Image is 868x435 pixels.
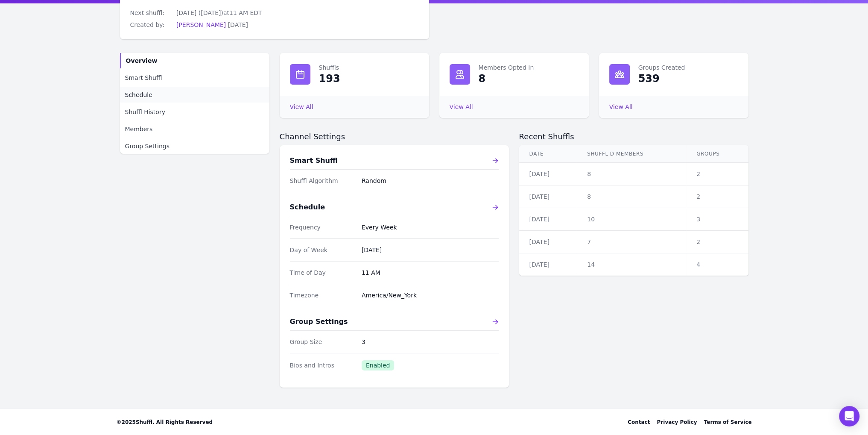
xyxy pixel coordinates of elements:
[125,91,152,99] span: Schedule
[704,419,751,426] a: Terms of Service
[290,223,355,232] dt: Frequency
[577,185,686,208] td: 8
[577,163,686,185] td: 8
[839,406,859,426] div: Open Intercom Messenger
[362,360,395,370] span: Enabled
[228,21,248,28] span: [DATE]
[628,419,650,426] div: Contact
[362,246,499,254] dd: [DATE]
[529,170,567,178] div: [DATE]
[479,63,579,72] dt: Members Opted In
[126,56,158,65] span: Overview
[290,202,325,212] h3: Schedule
[120,138,269,154] a: Group Settings
[577,145,686,163] th: Shuffl'd Members
[319,72,340,85] div: 193
[130,9,170,17] dt: Next shuffl:
[529,192,567,201] div: [DATE]
[638,63,738,72] dt: Groups Created
[125,108,165,116] span: Shuffl History
[577,231,686,253] td: 7
[362,338,499,346] dd: 3
[686,163,748,185] td: 2
[577,208,686,231] td: 10
[362,268,499,277] dd: 11 AM
[125,73,162,82] span: Smart Shuffl
[290,268,355,277] dt: Time of Day
[362,291,499,300] dd: America/New_York
[657,419,697,426] a: Privacy Policy
[176,21,226,28] a: [PERSON_NAME]
[290,156,499,166] a: Smart Shuffl
[479,72,486,85] div: 8
[362,223,499,232] dd: Every Week
[120,121,269,137] a: Members
[125,142,170,150] span: Group Settings
[125,125,153,133] span: Members
[130,21,170,29] dt: Created by:
[609,103,633,110] a: View All
[290,338,355,346] dt: Group Size
[120,53,269,154] nav: Sidebar
[519,145,577,163] th: Date
[529,260,567,269] div: [DATE]
[290,317,499,327] a: Group Settings
[290,291,355,300] dt: Timezone
[290,156,338,166] h3: Smart Shuffl
[529,215,567,223] div: [DATE]
[290,103,313,110] a: View All
[290,317,348,327] h3: Group Settings
[686,145,748,163] th: Groups
[638,72,660,85] div: 539
[280,132,509,142] h2: Channel Settings
[686,208,748,231] td: 3
[290,361,355,370] dt: Bios and Intros
[117,419,213,426] span: © 2025 Shuffl. All Rights Reserved
[362,176,499,185] dd: Random
[120,87,269,103] a: Schedule
[686,185,748,208] td: 2
[519,132,748,142] h2: Recent Shuffls
[176,9,262,16] span: [DATE] ([DATE]) at 11 AM EDT
[319,63,419,72] dt: Shuffls
[529,238,567,246] div: [DATE]
[290,202,499,212] a: Schedule
[120,53,269,68] a: Overview
[686,231,748,253] td: 2
[120,104,269,120] a: Shuffl History
[290,246,355,254] dt: Day of Week
[450,103,473,110] a: View All
[577,253,686,276] td: 14
[686,253,748,276] td: 4
[290,176,355,185] dt: Shuffl Algorithm
[120,70,269,85] a: Smart Shuffl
